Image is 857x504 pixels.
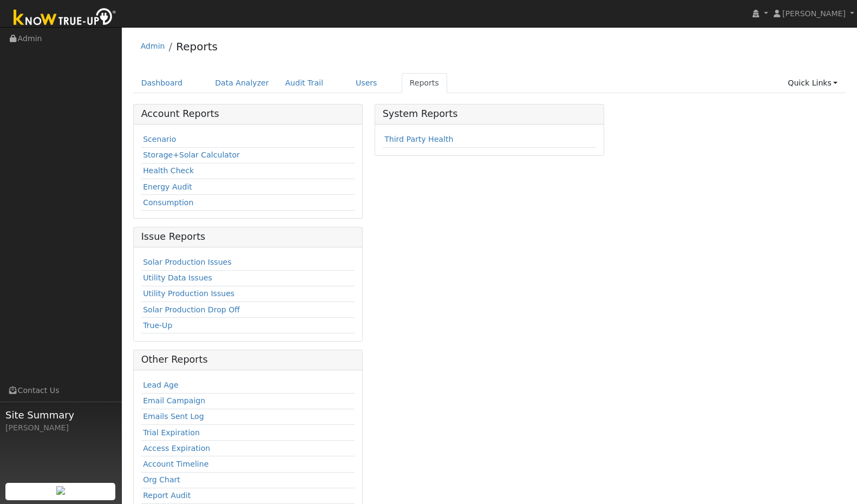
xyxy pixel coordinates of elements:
[143,135,176,143] a: Scenario
[141,231,355,243] h5: Issue Reports
[141,108,355,120] h5: Account Reports
[143,289,234,298] a: Utility Production Issues
[143,428,200,437] a: Trial Expiration
[143,182,192,191] a: Energy Audit
[56,486,65,495] img: retrieve
[141,42,165,50] a: Admin
[143,444,210,453] a: Access Expiration
[143,475,180,484] a: Org Chart
[143,381,179,389] a: Lead Age
[141,354,355,365] h5: Other Reports
[143,305,240,314] a: Solar Production Drop Off
[143,166,194,175] a: Health Check
[143,273,212,282] a: Utility Data Issues
[143,396,205,405] a: Email Campaign
[277,73,331,93] a: Audit Trail
[383,108,597,120] h5: System Reports
[143,460,208,468] a: Account Timeline
[143,258,231,266] a: Solar Production Issues
[143,321,172,330] a: True-Up
[5,422,116,434] div: [PERSON_NAME]
[8,6,122,30] img: Know True-Up
[384,135,453,143] a: Third Party Health
[143,412,204,421] a: Emails Sent Log
[143,150,240,159] a: Storage+Solar Calculator
[5,408,116,422] span: Site Summary
[780,73,846,93] a: Quick Links
[176,40,218,53] a: Reports
[348,73,385,93] a: Users
[133,73,191,93] a: Dashboard
[782,9,846,18] span: [PERSON_NAME]
[402,73,447,93] a: Reports
[207,73,277,93] a: Data Analyzer
[143,198,193,207] a: Consumption
[143,491,191,500] a: Report Audit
